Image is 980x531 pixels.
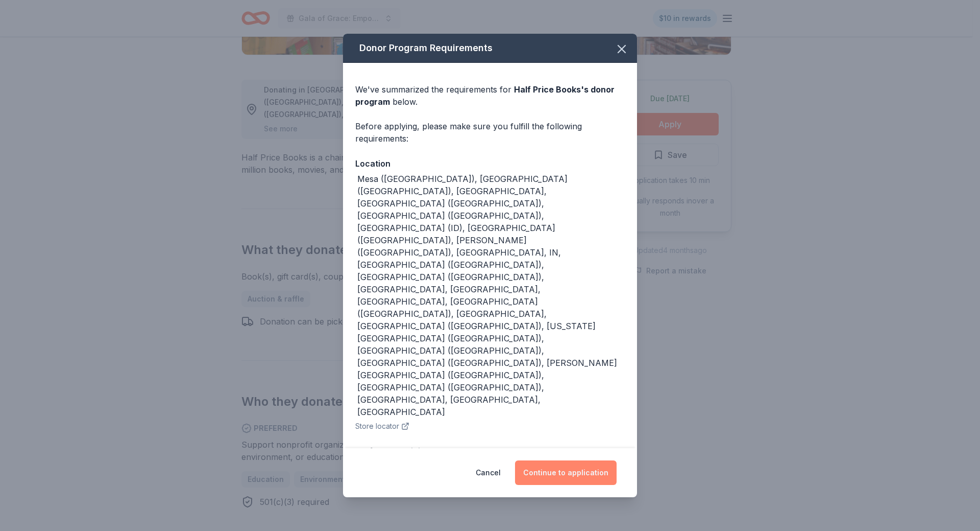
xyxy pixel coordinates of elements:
div: Location [355,157,625,170]
button: Store locator [355,420,409,432]
div: Donor Program Requirements [343,34,637,63]
button: Continue to application [515,460,617,485]
div: We've summarized the requirements for below. [355,83,625,108]
div: Preferred recipient [355,445,625,458]
div: Mesa ([GEOGRAPHIC_DATA]), [GEOGRAPHIC_DATA] ([GEOGRAPHIC_DATA]), [GEOGRAPHIC_DATA], [GEOGRAPHIC_D... [357,173,625,418]
div: Before applying, please make sure you fulfill the following requirements: [355,120,625,145]
button: Cancel [476,460,501,485]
